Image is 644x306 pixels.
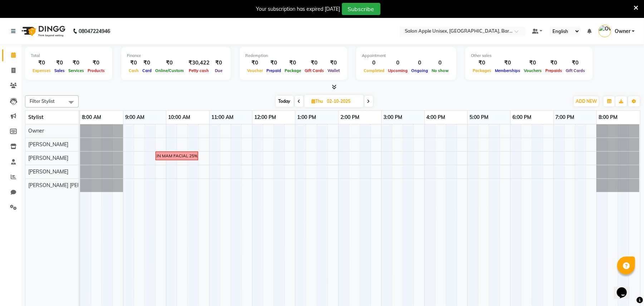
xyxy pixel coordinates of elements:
[166,112,192,123] a: 10:00 AM
[186,59,212,67] div: ₹30,422
[493,68,522,73] span: Memberships
[468,112,490,123] a: 5:00 PM
[409,68,430,73] span: Ongoing
[409,59,430,67] div: 0
[53,68,67,73] span: Sales
[326,68,341,73] span: Wallet
[127,59,141,67] div: ₹0
[53,59,67,67] div: ₹0
[153,59,186,67] div: ₹0
[210,112,235,123] a: 11:00 AM
[67,59,86,67] div: ₹0
[362,68,386,73] span: Completed
[18,21,67,41] img: logo
[31,68,53,73] span: Expenses
[493,59,522,67] div: ₹0
[80,112,103,123] a: 8:00 AM
[339,112,361,123] a: 2:00 PM
[614,277,637,299] iframe: chat widget
[471,68,493,73] span: Packages
[382,112,404,123] a: 3:00 PM
[28,141,68,148] span: [PERSON_NAME]
[574,96,599,106] button: ADD NEW
[245,68,265,73] span: Voucher
[123,112,146,123] a: 9:00 AM
[430,59,451,67] div: 0
[28,128,44,134] span: Owner
[213,68,224,73] span: Due
[31,59,53,67] div: ₹0
[544,68,564,73] span: Prepaids
[127,53,225,59] div: Finance
[141,59,153,67] div: ₹0
[522,59,544,67] div: ₹0
[303,68,326,73] span: Gift Cards
[326,59,341,67] div: ₹0
[212,59,225,67] div: ₹0
[544,59,564,67] div: ₹0
[153,68,186,73] span: Online/Custom
[564,59,587,67] div: ₹0
[522,68,544,73] span: Vouchers
[187,68,211,73] span: Petty cash
[28,168,68,175] span: [PERSON_NAME]
[362,59,386,67] div: 0
[342,3,380,15] button: Subscribe
[252,112,278,123] a: 12:00 PM
[325,96,361,107] input: 2025-10-02
[28,182,110,188] span: [PERSON_NAME] [PERSON_NAME]
[615,28,630,35] span: Owner
[295,112,318,123] a: 1:00 PM
[141,68,153,73] span: Card
[127,68,141,73] span: Cash
[276,96,294,107] span: Today
[79,21,110,41] b: 08047224946
[471,59,493,67] div: ₹0
[256,5,340,13] div: Your subscription has expired [DATE]
[599,25,611,37] img: Owner
[86,68,107,73] span: Products
[30,98,55,104] span: Filter Stylist
[471,53,587,59] div: Other sales
[245,59,265,67] div: ₹0
[303,59,326,67] div: ₹0
[67,68,86,73] span: Services
[597,112,619,123] a: 8:00 PM
[265,68,283,73] span: Prepaid
[28,114,43,120] span: Stylist
[576,99,597,104] span: ADD NEW
[310,99,325,104] span: Thu
[430,68,451,73] span: No show
[283,68,303,73] span: Package
[554,112,576,123] a: 7:00 PM
[425,112,447,123] a: 4:00 PM
[386,59,409,67] div: 0
[245,53,341,59] div: Redemption
[283,59,303,67] div: ₹0
[122,153,232,159] div: 7775930936 AFRIN MAM FACIAL 25% OFF CALL BACK
[86,59,107,67] div: ₹0
[362,53,451,59] div: Appointment
[564,68,587,73] span: Gift Cards
[511,112,533,123] a: 6:00 PM
[28,155,68,161] span: [PERSON_NAME]
[31,53,107,59] div: Total
[265,59,283,67] div: ₹0
[386,68,409,73] span: Upcoming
